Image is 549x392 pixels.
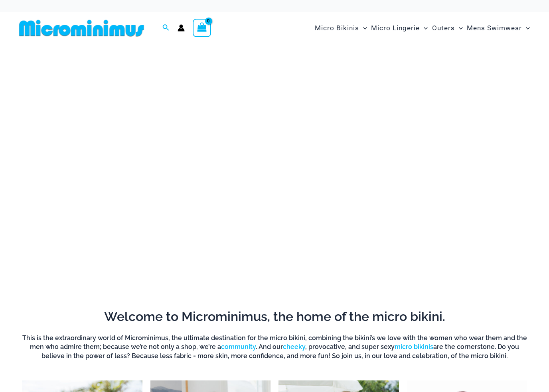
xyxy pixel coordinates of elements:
a: View Shopping Cart, empty [193,19,211,37]
a: OutersMenu ToggleMenu Toggle [430,16,465,40]
img: MM SHOP LOGO FLAT [16,19,147,37]
span: Mens Swimwear [467,18,522,38]
a: cheeky [283,343,305,351]
a: Micro BikinisMenu ToggleMenu Toggle [313,16,369,40]
span: Micro Bikinis [315,18,359,38]
a: Mens SwimwearMenu ToggleMenu Toggle [465,16,532,40]
span: Outers [432,18,455,38]
a: community [221,343,256,351]
h6: This is the extraordinary world of Microminimus, the ultimate destination for the micro bikini, c... [22,334,527,360]
h2: Welcome to Microminimus, the home of the micro bikini. [22,308,527,325]
span: Menu Toggle [359,18,367,38]
span: Micro Lingerie [371,18,420,38]
nav: Site Navigation [312,15,533,41]
a: Micro LingerieMenu ToggleMenu Toggle [369,16,430,40]
span: Menu Toggle [420,18,428,38]
span: Menu Toggle [455,18,463,38]
a: micro bikinis [395,343,433,351]
a: Search icon link [162,23,170,33]
span: Menu Toggle [522,18,530,38]
a: Account icon link [178,24,185,32]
